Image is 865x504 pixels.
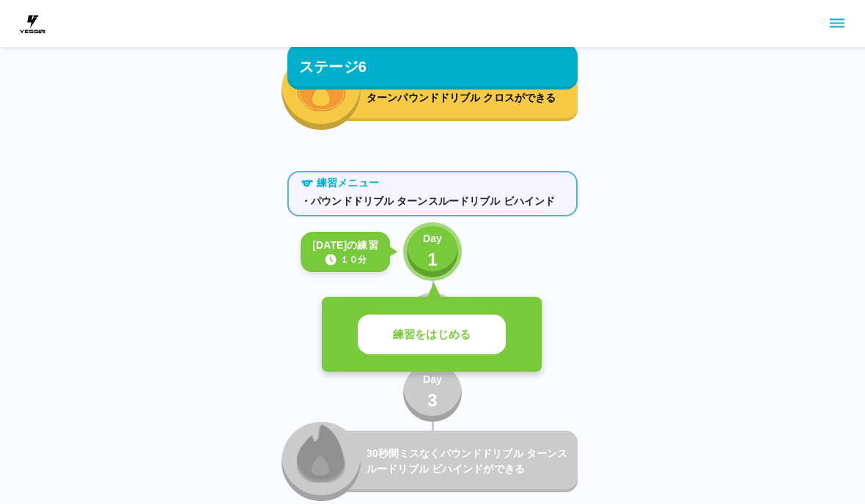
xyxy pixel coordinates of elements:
[423,231,442,246] p: Day
[825,11,850,36] button: sidemenu
[299,56,367,78] p: ステージ6
[18,9,47,38] img: dummy
[403,363,462,422] button: Day3
[427,387,438,414] p: 3
[312,238,378,253] p: [DATE]の練習
[403,222,462,281] button: Day1
[423,372,442,387] p: Day
[297,423,346,483] img: locked_fire_icon
[281,422,361,501] button: locked_fire_icon
[358,315,506,355] button: 練習をはじめる
[367,446,572,477] p: 30秒間ミスなくパウンドドリブル ターンスルードリブル ビハインドができる
[367,75,572,106] p: 30秒以内にミスなく20回パウンドドリブル ターンパウンドドリブル クロスができる
[281,51,361,130] button: fire_icon
[393,326,471,343] p: 練習をはじめる
[427,246,438,273] p: 1
[317,175,379,191] p: 練習メニュー
[340,253,367,266] p: １０分
[301,194,564,209] p: ・パウンドドリブル ターンスルードリブル ビハインド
